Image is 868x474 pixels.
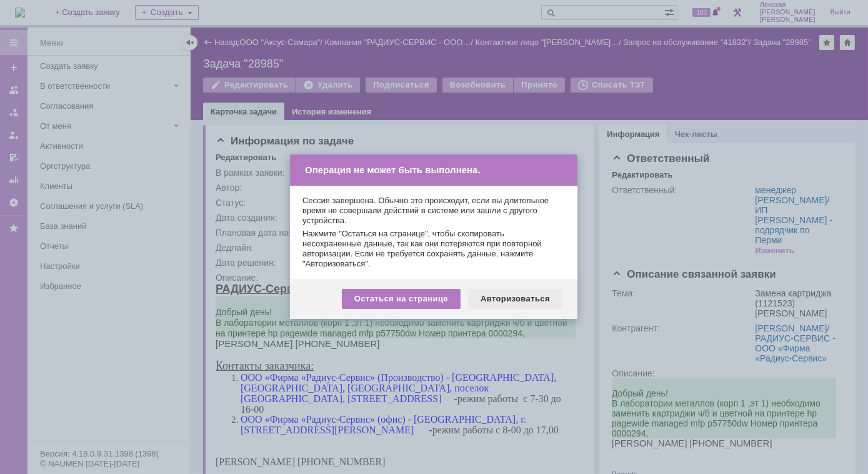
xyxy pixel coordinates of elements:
[25,131,343,153] span: режим работы с 8-00 до 17,00
[125,378,171,389] span: включают:
[302,196,565,226] div: Сессия завершена. Обычно это происходит, если вы длительное время не совершали действий в системе...
[31,423,164,434] span: чистку стекла экспонирования,
[25,89,341,121] font: ООО «Фирма «Радиус-Сервис» (Производство) - [GEOGRAPHIC_DATA], [GEOGRAPHIC_DATA], [GEOGRAPHIC_DAT...
[25,131,311,153] font: ООО «Фирма «Радиус-Сервис» (офис) - [GEOGRAPHIC_DATA], г. [STREET_ADDRESS][PERSON_NAME] -
[31,435,229,445] span: чистку роликов захвата и регистрации бумаги,
[290,154,577,186] div: Операция не может быть выполнена.
[25,89,346,132] span: режим работы с 7-30 до 16-00
[302,229,565,269] div: Нажмите "Остаться на странице", чтобы скопировать несохраненные данные, так как они потеряются пр...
